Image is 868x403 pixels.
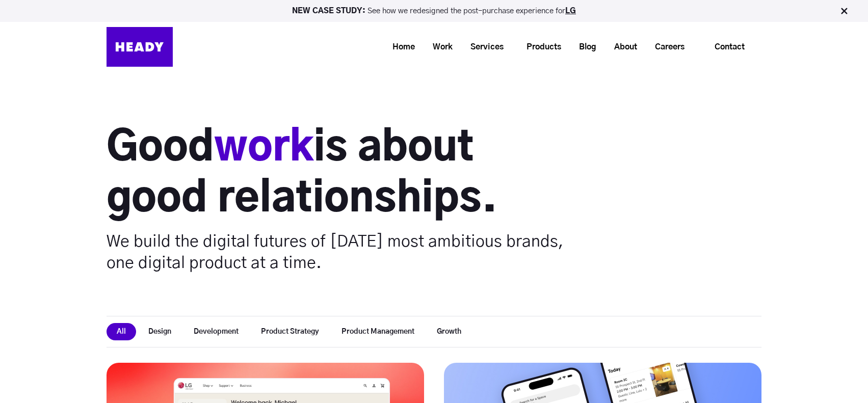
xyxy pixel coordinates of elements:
[427,323,471,340] button: Growth
[107,27,173,67] img: Heady_Logo_Web-01 (1)
[642,38,690,57] a: Careers
[458,38,509,57] a: Services
[107,123,565,225] h1: Good is about good relationships.
[380,38,420,57] a: Home
[214,128,313,169] span: work
[183,35,761,59] div: Navigation Menu
[107,231,565,274] p: We build the digital futures of [DATE] most ambitious brands, one digital product at a time.
[420,38,458,57] a: Work
[292,7,367,15] strong: NEW CASE STUDY:
[138,323,181,340] button: Design
[331,323,425,340] button: Product Management
[698,35,761,59] a: Contact
[601,38,642,57] a: About
[565,7,576,15] a: LG
[183,323,249,340] button: Development
[251,323,329,340] button: Product Strategy
[5,7,863,15] p: See how we redesigned the post-purchase experience for
[514,38,566,57] a: Products
[839,6,849,16] img: Close Bar
[107,323,136,340] button: All
[566,38,601,57] a: Blog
